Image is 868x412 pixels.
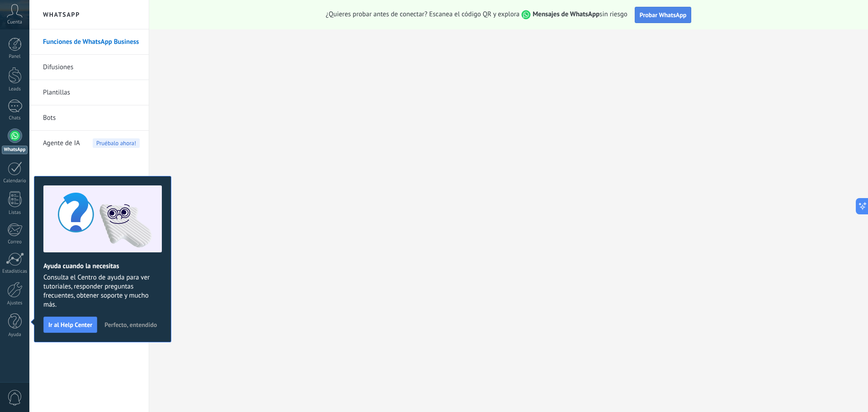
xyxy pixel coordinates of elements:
div: Panel [2,54,28,60]
button: Perfecto, entendido [100,318,161,331]
a: Plantillas [43,80,140,105]
div: Ajustes [2,300,28,306]
span: Perfecto, entendido [104,322,157,328]
span: Cuenta [7,19,22,25]
a: Funciones de WhatsApp Business [43,29,140,55]
div: WhatsApp [2,146,28,154]
button: Ir al Help Center [43,317,97,333]
span: Ir al Help Center [48,322,92,328]
a: Difusiones [43,55,140,80]
span: Probar WhatsApp [640,11,687,19]
span: Agente de IA [43,131,80,156]
li: Bots [29,105,149,131]
li: Plantillas [29,80,149,105]
div: Calendario [2,178,28,184]
a: Bots [43,105,140,131]
button: Probar WhatsApp [635,7,692,23]
div: Listas [2,210,28,216]
span: ¿Quieres probar antes de conectar? Escanea el código QR y explora sin riesgo [326,10,627,19]
a: Agente de IA Pruébalo ahora! [43,131,140,156]
h2: Ayuda cuando la necesitas [43,262,162,270]
li: Funciones de WhatsApp Business [29,29,149,55]
span: Pruébalo ahora! [93,138,140,148]
div: Chats [2,115,28,121]
span: Consulta el Centro de ayuda para ver tutoriales, responder preguntas frecuentes, obtener soporte ... [43,273,162,309]
strong: Mensajes de WhatsApp [533,10,599,19]
li: Difusiones [29,55,149,80]
div: Leads [2,86,28,92]
div: Estadísticas [2,269,28,275]
li: Agente de IA [29,131,149,156]
div: Correo [2,239,28,245]
div: Ayuda [2,332,28,338]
